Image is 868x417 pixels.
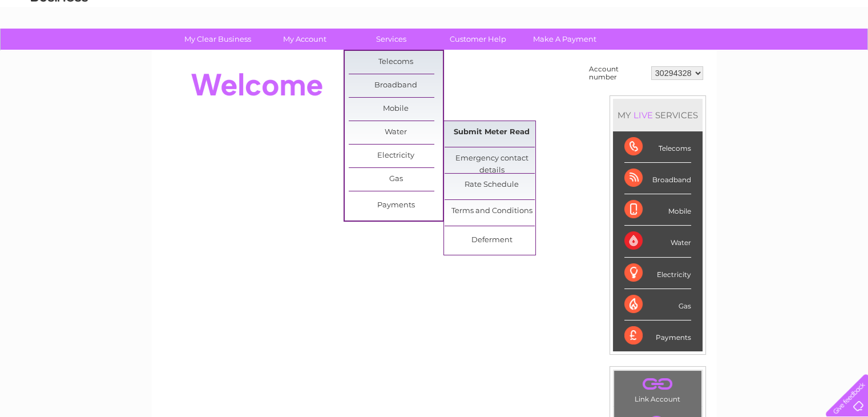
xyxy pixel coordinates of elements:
[349,121,443,144] a: Water
[631,110,655,121] div: LIVE
[792,49,820,57] a: Contact
[613,99,703,131] div: MY SERVICES
[349,98,443,121] a: Mobile
[445,229,539,252] a: Deferment
[445,147,539,170] a: Emergency contact details
[624,320,691,351] div: Payments
[624,194,691,226] div: Mobile
[613,370,702,406] td: Link Account
[769,49,785,57] a: Blog
[349,168,443,191] a: Gas
[624,163,691,194] div: Broadband
[445,121,539,144] a: Submit Meter Read
[518,29,612,50] a: Make A Payment
[586,62,648,84] td: Account number
[445,200,539,223] a: Terms and Conditions
[624,226,691,257] div: Water
[624,258,691,289] div: Electricity
[344,29,438,50] a: Services
[30,30,88,65] img: logo.png
[349,51,443,74] a: Telecoms
[624,131,691,163] div: Telecoms
[617,374,699,394] a: .
[445,174,539,197] a: Rate Schedule
[349,194,443,217] a: Payments
[653,6,732,20] a: 0333 014 3131
[349,145,443,167] a: Electricity
[728,49,762,57] a: Telecoms
[830,49,857,57] a: Log out
[171,29,265,50] a: My Clear Business
[257,29,352,50] a: My Account
[165,6,704,55] div: Clear Business is a trading name of Verastar Limited (registered in [GEOGRAPHIC_DATA] No. 3667643...
[667,49,689,57] a: Water
[696,49,721,57] a: Energy
[431,29,525,50] a: Customer Help
[349,74,443,97] a: Broadband
[624,289,691,320] div: Gas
